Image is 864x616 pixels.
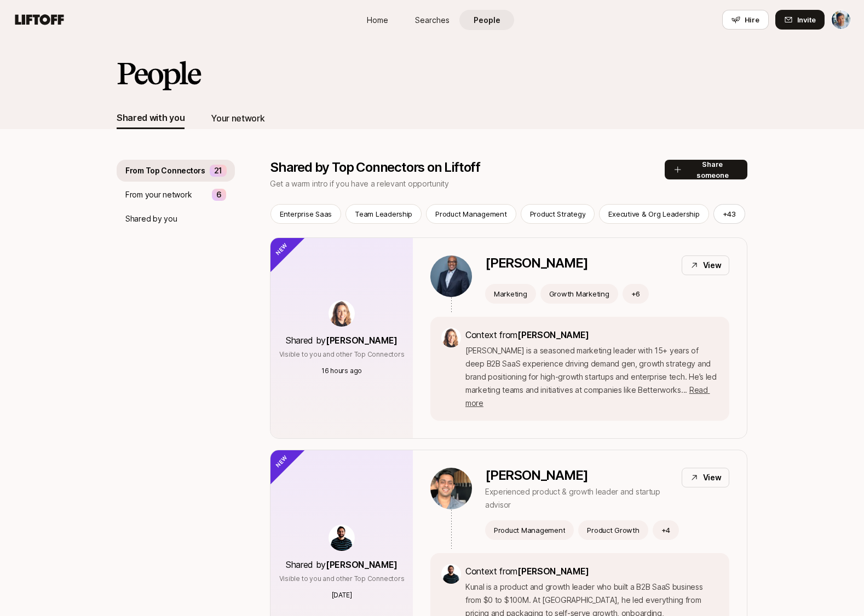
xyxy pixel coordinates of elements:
p: Context from [465,564,718,578]
span: [PERSON_NAME] [517,329,589,340]
p: Product Strategy [530,208,586,219]
p: Marketing [494,288,527,299]
p: 21 [214,164,222,177]
img: 1cf5e339_9344_4c28_b1fe_dc3ceac21bee.jpg [430,468,472,509]
p: From Top Connectors [125,164,205,177]
p: [DATE] [332,590,352,600]
p: Shared by [286,557,398,572]
p: Experienced product & growth leader and startup advisor [485,485,673,512]
p: View [703,259,722,272]
img: ACg8ocIkDTL3-aTJPCC6zF-UTLIXBF4K0l6XE8Bv4u6zd-KODelM=s160-c [329,525,355,551]
p: Executive & Org Leadership [608,208,699,219]
p: Context from [465,328,718,342]
div: Your network [211,111,264,125]
span: [PERSON_NAME] [326,335,398,346]
p: Product Management [494,525,565,536]
p: Shared by [286,333,398,347]
span: People [474,14,500,26]
div: New [252,219,306,274]
img: ACg8ocIkDTL3-aTJPCC6zF-UTLIXBF4K0l6XE8Bv4u6zd-KODelM=s160-c [441,564,461,584]
p: Visible to you and other Top Connectors [279,350,405,359]
p: 6 [216,188,222,201]
p: Shared by Top Connectors on Liftoff [270,160,480,175]
p: [PERSON_NAME] [485,468,673,483]
span: Searches [415,14,450,26]
img: d4a00215_5f96_486f_9846_edc73dbf65d7.jpg [430,255,472,297]
button: +6 [623,284,649,304]
div: New [252,432,306,486]
p: Product Management [435,208,506,219]
span: Hire [745,14,759,25]
div: Shared with you [117,111,185,125]
p: From your network [125,188,192,201]
p: Growth Marketing [549,288,609,299]
img: 5b4e8e9c_3b7b_4d72_a69f_7f4659b27c66.jpg [441,328,461,347]
a: Searches [405,10,459,30]
p: [PERSON_NAME] [485,255,587,271]
p: [PERSON_NAME] is a seasoned marketing leader with 15+ years of deep B2B SaaS experience driving d... [465,344,718,410]
span: [PERSON_NAME] [517,566,589,577]
button: +4 [653,520,679,540]
button: Hire [722,10,769,30]
button: Your network [211,107,264,129]
p: 16 hours ago [321,366,362,376]
p: View [703,471,722,484]
p: Visible to you and other Top Connectors [279,574,405,584]
button: +43 [713,204,745,224]
p: Team Leadership [355,208,412,219]
a: People [459,10,514,30]
button: Invite [775,10,825,30]
button: Anton Sten [831,10,851,30]
button: Share someone [665,160,747,179]
a: Shared by[PERSON_NAME]Visible to you and other Top Connectors16 hours ago[PERSON_NAME]ViewMarketi... [270,237,747,439]
img: 5b4e8e9c_3b7b_4d72_a69f_7f4659b27c66.jpg [329,300,355,327]
span: [PERSON_NAME] [326,559,398,570]
p: Enterprise Saas [280,208,332,219]
a: Home [350,10,405,30]
img: Anton Sten [832,10,850,29]
button: Shared with you [117,107,185,129]
p: Shared by you [125,212,177,225]
p: Get a warm intro if you have a relevant opportunity [270,177,480,190]
h2: People [117,57,200,90]
span: Invite [797,14,816,25]
span: Home [367,14,388,26]
p: Product Growth [587,525,639,536]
